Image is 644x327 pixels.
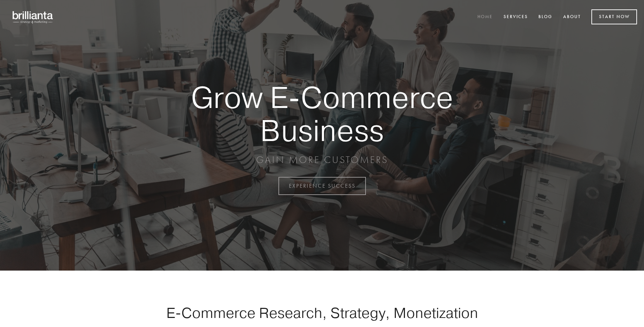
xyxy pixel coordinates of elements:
a: EXPERIENCE SUCCESS [278,177,366,195]
a: Services [499,11,532,23]
p: GAIN MORE CUSTOMERS [167,154,477,166]
a: Start Now [591,9,637,24]
img: brillianta - research, strategy, marketing [7,7,59,27]
a: Blog [534,11,557,23]
a: About [559,11,585,23]
a: Home [473,11,497,23]
strong: Grow E-Commerce Business [167,81,477,147]
h1: E-Commerce Research, Strategy, Monetization [144,304,500,321]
